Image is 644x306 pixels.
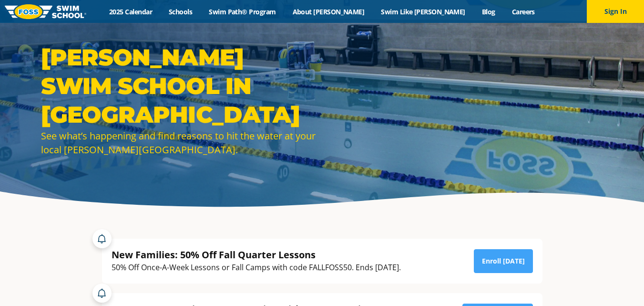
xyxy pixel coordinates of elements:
[112,248,401,261] div: New Families: 50% Off Fall Quarter Lessons
[201,7,284,16] a: Swim Path® Program
[473,7,503,16] a: Blog
[41,43,317,129] h1: [PERSON_NAME] Swim School in [GEOGRAPHIC_DATA]
[5,4,86,19] img: FOSS Swim School Logo
[503,7,543,16] a: Careers
[161,7,201,16] a: Schools
[41,129,317,157] div: See what’s happening and find reasons to hit the water at your local [PERSON_NAME][GEOGRAPHIC_DATA].
[112,261,401,274] div: 50% Off Once-A-Week Lessons or Fall Camps with code FALLFOSS50. Ends [DATE].
[474,249,533,273] a: Enroll [DATE]
[284,7,373,16] a: About [PERSON_NAME]
[373,7,474,16] a: Swim Like [PERSON_NAME]
[101,7,161,16] a: 2025 Calendar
